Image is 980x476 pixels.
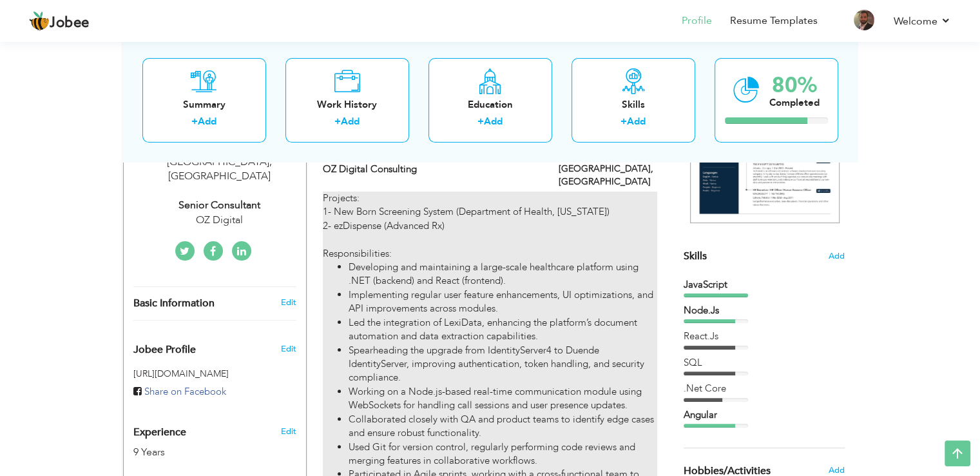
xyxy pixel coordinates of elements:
a: Edit [280,297,296,308]
label: OZ Digital Consulting [323,163,539,176]
a: Resume Templates [730,14,818,28]
span: Share on Facebook [144,385,226,398]
a: Add [198,115,216,128]
div: .Net Core [684,382,845,395]
a: Add [484,115,503,128]
div: Summary [153,98,256,112]
li: Developing and maintaining a large-scale healthcare platform using .NET (backend) and React (fron... [349,261,657,288]
div: JavaScript [684,278,845,292]
h5: [URL][DOMAIN_NAME] [133,369,296,379]
label: + [477,115,484,129]
li: Used Git for version control, regularly performing code reviews and merging features in collabora... [349,441,657,468]
div: Angular [684,408,845,422]
div: Education [439,98,542,112]
label: + [334,115,341,129]
a: Edit [280,426,296,437]
div: Skills [582,98,685,112]
div: 80% [769,75,820,96]
span: Add [828,464,844,476]
div: Work History [296,98,399,112]
label: + [191,115,198,129]
li: Working on a Node.js-based real-time communication module using WebSockets for handling call sess... [349,385,657,413]
a: Jobee [29,11,90,32]
label: [GEOGRAPHIC_DATA], [GEOGRAPHIC_DATA] [559,163,657,188]
a: Add [627,115,646,128]
li: Led the integration of LexiData, enhancing the platform’s document automation and data extraction... [349,316,657,344]
div: Enhance your career by creating a custom URL for your Jobee public profile. [124,330,306,362]
div: OZ Digital [133,213,306,228]
a: Profile [682,14,712,28]
li: Spearheading the upgrade from IdentityServer4 to Duende IdentityServer, improving authentication,... [349,344,657,385]
li: Implementing regular user feature enhancements, UI optimizations, and API improvements across mod... [349,288,657,316]
span: Edit [280,343,296,355]
a: Welcome [894,14,951,29]
span: Skills [684,249,707,263]
div: 9 Years [133,445,266,460]
span: Jobee [50,16,90,30]
a: Add [341,115,360,128]
span: , [269,155,272,169]
span: Experience [133,427,186,439]
span: Jobee Profile [133,344,196,356]
div: React.Js [684,330,845,343]
span: Basic Information [133,298,215,310]
img: jobee.io [29,11,50,32]
div: Completed [769,96,820,110]
img: Profile Img [854,10,874,30]
li: Collaborated closely with QA and product teams to identify edge cases and ensure robust functiona... [349,413,657,441]
label: + [620,115,627,129]
span: Add [829,250,845,263]
div: [GEOGRAPHIC_DATA] [GEOGRAPHIC_DATA] [133,155,306,184]
div: Senior Consultant [133,198,306,213]
div: SQL [684,356,845,370]
div: Node.Js [684,304,845,317]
